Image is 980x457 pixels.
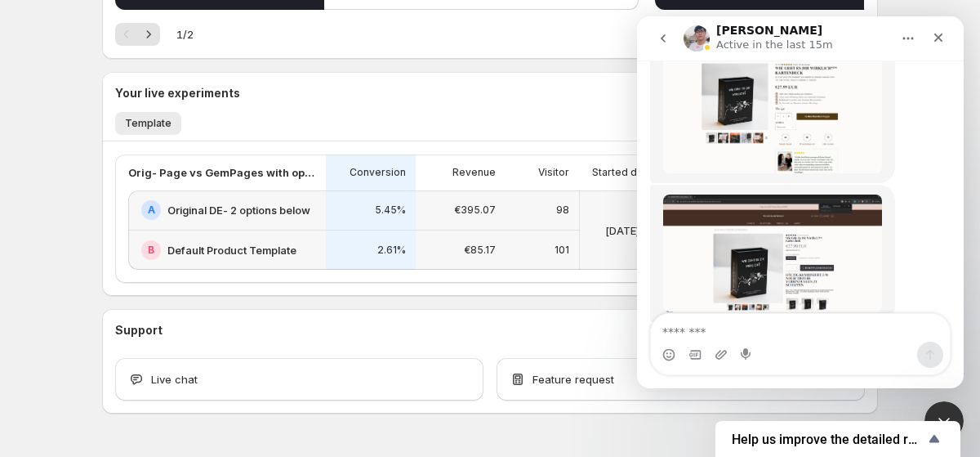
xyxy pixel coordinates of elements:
h3: Support [115,322,163,338]
h2: Default Product Template [167,242,296,258]
span: Help us improve the detailed report for A/B campaigns [732,432,924,447]
nav: Pagination [115,23,160,46]
button: Next [137,23,160,46]
iframe: Intercom live chat [637,16,964,388]
h2: B [148,244,154,257]
p: 98 [556,204,569,217]
h3: Your live experiments [115,85,240,101]
p: €85.17 [464,244,496,257]
h2: A [148,204,155,217]
button: Show survey - Help us improve the detailed report for A/B campaigns [732,429,944,449]
iframe: Intercom live chat [924,401,964,441]
span: Feature request [532,371,614,388]
p: Orig- Page vs GemPages with options [128,164,316,181]
span: Template [125,117,171,130]
span: 1 / 2 [176,26,194,43]
span: Live chat [151,371,198,388]
p: Conversion [350,166,406,179]
p: Visitor [538,166,569,179]
p: 101 [555,244,569,257]
p: Started date [592,166,653,179]
p: 2.61% [377,244,406,257]
p: [DATE] [605,222,639,239]
h2: Original DE- 2 options below [167,202,310,218]
p: 5.45% [375,204,406,217]
p: €395.07 [454,204,496,217]
p: Revenue [452,166,496,179]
